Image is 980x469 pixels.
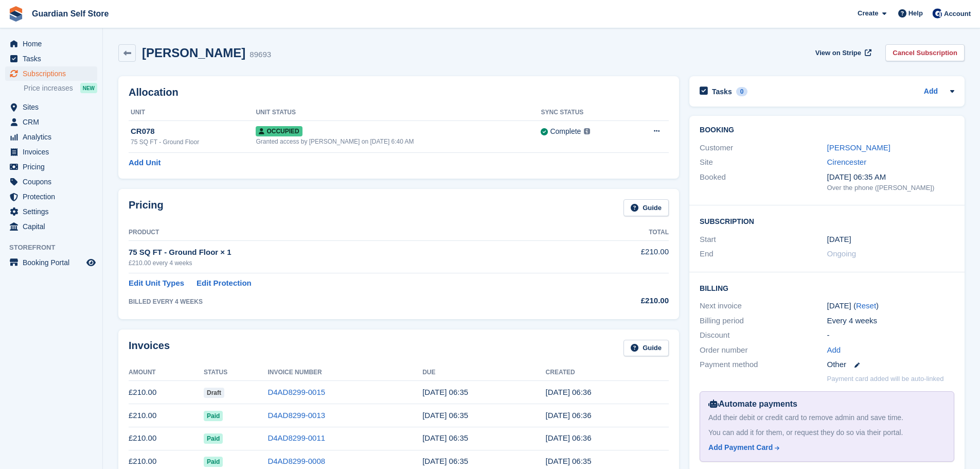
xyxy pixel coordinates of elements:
[712,87,732,96] h2: Tasks
[268,457,325,465] a: D4AD8299-0008
[569,224,669,241] th: Total
[700,248,827,260] div: End
[9,242,102,253] span: Storefront
[256,126,302,136] span: Occupied
[5,219,97,234] a: menu
[700,283,954,293] h2: Billing
[129,427,204,450] td: £210.00
[5,160,97,174] a: menu
[811,44,874,61] a: View on Stripe
[550,126,581,137] div: Complete
[700,171,827,193] div: Booked
[5,115,97,129] a: menu
[268,433,325,442] a: D4AD8299-0011
[827,344,841,356] a: Add
[24,82,97,94] a: Price increases NEW
[569,240,669,273] td: £210.00
[623,199,669,216] a: Guide
[827,249,857,258] span: Ongoing
[5,189,97,204] a: menu
[708,427,946,438] div: You can add it for them, or request they do so via their portal.
[736,87,748,96] div: 0
[129,404,204,427] td: £210.00
[546,411,592,420] time: 2025-08-02 05:36:28 UTC
[546,388,592,396] time: 2025-08-30 05:36:33 UTC
[85,256,97,269] a: Preview store
[129,199,164,216] h2: Pricing
[827,143,890,152] a: [PERSON_NAME]
[827,329,954,341] div: -
[129,258,569,268] div: £210.00 every 4 weeks
[708,398,946,410] div: Automate payments
[5,204,97,219] a: menu
[204,388,224,398] span: Draft
[827,300,954,312] div: [DATE] ( )
[700,300,827,312] div: Next invoice
[827,183,954,193] div: Over the phone ([PERSON_NAME])
[23,100,84,114] span: Sites
[885,44,965,61] a: Cancel Subscription
[546,457,592,465] time: 2025-06-07 05:35:34 UTC
[250,49,271,61] div: 89693
[23,175,84,189] span: Coupons
[268,364,422,381] th: Invoice Number
[700,329,827,341] div: Discount
[708,442,773,453] div: Add Payment Card
[197,277,252,289] a: Edit Protection
[23,204,84,219] span: Settings
[129,364,204,381] th: Amount
[204,457,223,467] span: Paid
[129,157,161,169] a: Add Unit
[932,8,942,19] img: Tom Scott
[546,433,592,442] time: 2025-07-05 05:36:31 UTC
[827,171,954,183] div: [DATE] 06:35 AM
[700,216,954,226] h2: Subscription
[23,130,84,144] span: Analytics
[268,411,325,420] a: D4AD8299-0013
[700,126,954,134] h2: Booking
[129,86,669,98] h2: Allocation
[623,340,669,357] a: Guide
[858,8,878,19] span: Create
[708,442,941,453] a: Add Payment Card
[5,130,97,144] a: menu
[23,115,84,129] span: CRM
[23,189,84,204] span: Protection
[129,277,184,289] a: Edit Unit Types
[23,51,84,66] span: Tasks
[827,158,867,166] a: Cirencester
[5,145,97,159] a: menu
[422,433,468,442] time: 2025-07-06 05:35:34 UTC
[827,315,954,327] div: Every 4 weeks
[24,83,73,93] span: Price increases
[422,364,545,381] th: Due
[700,315,827,327] div: Billing period
[256,137,541,146] div: Granted access by [PERSON_NAME] on [DATE] 6:40 AM
[204,433,223,444] span: Paid
[924,86,938,98] a: Add
[569,295,669,307] div: £210.00
[708,412,946,423] div: Add their debit or credit card to remove admin and save time.
[5,51,97,66] a: menu
[700,234,827,246] div: Start
[908,8,923,19] span: Help
[541,105,630,121] th: Sync Status
[268,388,325,396] a: D4AD8299-0015
[23,160,84,174] span: Pricing
[23,37,84,51] span: Home
[827,359,954,371] div: Other
[204,364,268,381] th: Status
[856,301,876,310] a: Reset
[129,247,569,258] div: 75 SQ FT - Ground Floor × 1
[80,83,97,93] div: NEW
[204,411,223,421] span: Paid
[700,359,827,371] div: Payment method
[815,48,861,58] span: View on Stripe
[422,411,468,420] time: 2025-08-03 05:35:34 UTC
[700,142,827,154] div: Customer
[129,340,170,357] h2: Invoices
[827,374,944,384] p: Payment card added will be auto-linked
[700,344,827,356] div: Order number
[944,9,971,19] span: Account
[5,66,97,81] a: menu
